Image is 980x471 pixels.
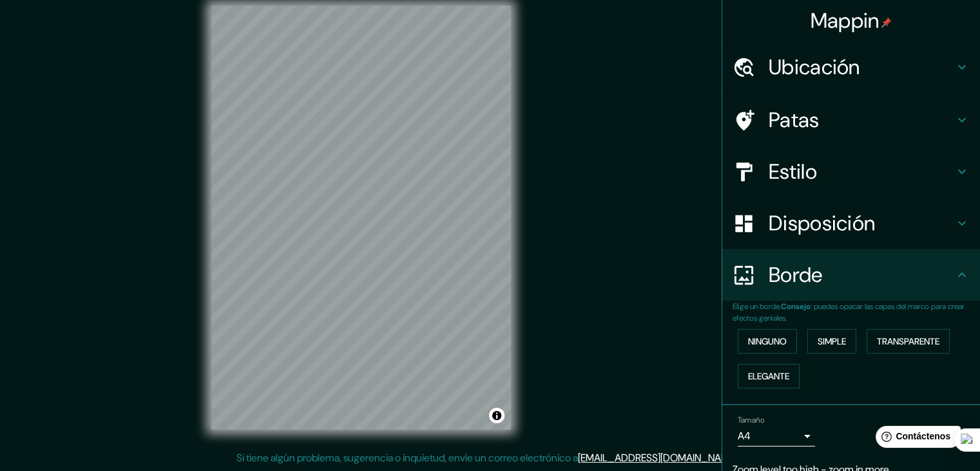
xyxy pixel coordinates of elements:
[722,94,980,146] div: Patas
[881,17,892,28] img: pin-icon.png
[738,329,797,354] button: Ninguno
[722,146,980,197] div: Estilo
[738,429,751,443] font: A4
[236,451,578,465] font: Si tiene algún problema, sugerencia o inquietud, envíe un correo electrónico a
[748,336,787,347] font: Ninguno
[769,54,860,81] font: Ubicación
[811,7,879,34] font: Mappin
[738,364,800,388] button: Elegante
[867,329,950,354] button: Transparente
[489,408,504,423] button: Activar o desactivar atribución
[865,421,966,457] iframe: Lanzador de widgets de ayuda
[877,336,939,347] font: Transparente
[722,197,980,249] div: Disposición
[748,370,789,382] font: Elegante
[722,41,980,93] div: Ubicación
[769,106,820,134] font: Patas
[769,261,823,288] font: Borde
[781,301,811,312] font: Consejo
[733,301,781,312] font: Elige un borde.
[578,451,737,465] a: [EMAIL_ADDRESS][DOMAIN_NAME]
[733,301,965,323] font: : puedes opacar las capas del marco para crear efectos geniales.
[738,426,815,446] div: A4
[722,249,980,301] div: Borde
[807,329,856,354] button: Simple
[211,6,511,430] canvas: Mapa
[769,210,875,237] font: Disposición
[769,158,817,185] font: Estilo
[738,415,764,425] font: Tamaño
[818,336,846,347] font: Simple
